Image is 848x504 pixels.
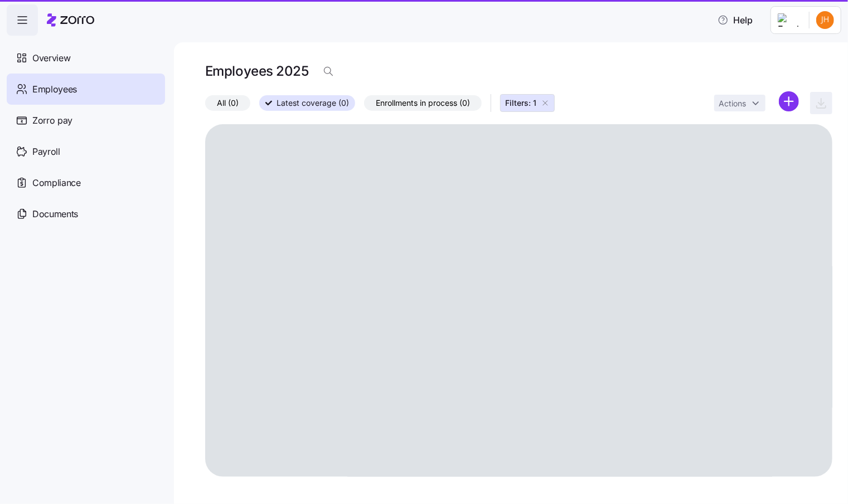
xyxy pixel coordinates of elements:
[500,94,555,112] button: Filters: 1
[816,11,834,29] img: ce272918e4e19d881d629216a37b5f0b
[32,176,81,190] span: Compliance
[719,100,746,107] span: Actions
[32,207,78,221] span: Documents
[7,42,165,74] a: Overview
[7,74,165,105] a: Employees
[217,96,239,110] span: All (0)
[7,167,165,198] a: Compliance
[7,136,165,167] a: Payroll
[714,95,765,111] button: Actions
[376,96,470,110] span: Enrollments in process (0)
[277,96,349,110] span: Latest coverage (0)
[7,105,165,136] a: Zorro pay
[7,198,165,229] a: Documents
[779,91,799,111] svg: add icon
[505,97,536,109] span: Filters: 1
[32,145,60,159] span: Payroll
[32,82,77,96] span: Employees
[778,13,800,27] img: Employer logo
[718,13,753,27] span: Help
[32,114,72,128] span: Zorro pay
[205,62,308,80] h1: Employees 2025
[32,51,70,65] span: Overview
[709,9,762,31] button: Help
